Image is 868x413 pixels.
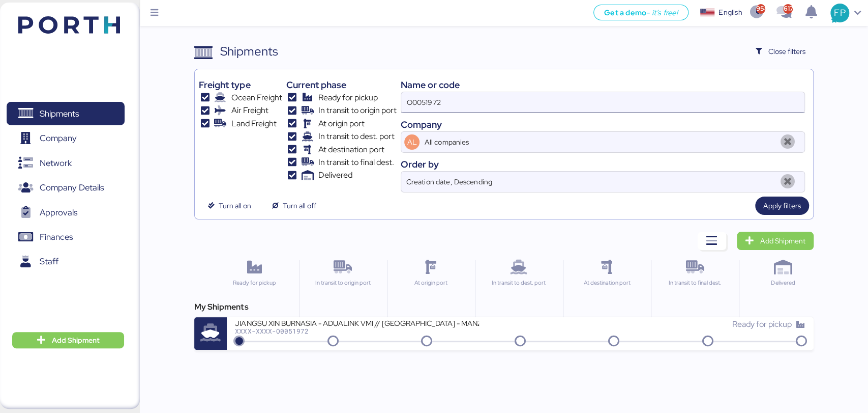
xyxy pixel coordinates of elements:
[231,92,282,104] span: Ocean Freight
[318,104,397,117] span: In transit to origin port
[567,279,646,287] div: At destination port
[423,132,775,152] input: AL
[834,6,845,19] span: FP
[318,144,384,156] span: At destination port
[286,78,397,92] div: Current phase
[40,254,58,269] span: Staff
[263,197,324,215] button: Turn all off
[7,102,125,125] a: Shipments
[7,176,125,200] a: Company Details
[401,78,804,92] div: Name or code
[52,334,100,346] span: Add Shipment
[40,156,72,171] span: Network
[318,118,365,130] span: At origin port
[480,279,558,287] div: In transit to dest. port
[655,279,734,287] div: In transit to final dest.
[304,279,382,287] div: In transit to origin port
[763,200,801,212] span: Apply filters
[40,205,77,220] span: Approvals
[743,279,822,287] div: Delivered
[318,169,352,181] span: Delivered
[40,180,104,195] span: Company Details
[283,200,316,212] span: Turn all off
[7,201,125,224] a: Approvals
[401,118,804,131] div: Company
[231,104,268,117] span: Air Freight
[218,200,251,212] span: Turn all on
[235,327,479,335] div: XXXX-XXXX-O0051972
[199,78,282,92] div: Freight type
[40,106,79,121] span: Shipments
[7,151,125,175] a: Network
[7,127,125,150] a: Company
[318,130,395,143] span: In transit to dest. port
[760,235,805,247] span: Add Shipment
[318,92,378,104] span: Ready for pickup
[12,332,124,348] button: Add Shipment
[392,279,470,287] div: At origin port
[7,226,125,249] a: Finances
[146,5,163,22] button: Menu
[747,42,814,61] button: Close filters
[755,197,809,215] button: Apply filters
[215,279,294,287] div: Ready for pickup
[40,131,77,146] span: Company
[40,230,73,244] span: Finances
[732,319,791,329] span: Ready for pickup
[737,232,814,250] a: Add Shipment
[231,118,277,130] span: Land Freight
[768,45,805,58] span: Close filters
[7,250,125,273] a: Staff
[199,197,259,215] button: Turn all on
[401,157,804,171] div: Order by
[719,7,742,18] div: English
[220,42,278,61] div: Shipments
[194,301,813,313] div: My Shipments
[235,318,479,327] div: JIANGSU XIN BURNASIA - ADUALINK VMI // [GEOGRAPHIC_DATA] - MANZANILLO // MBL: EGLV142502121753 - ...
[318,156,394,169] span: In transit to final dest.
[407,136,417,148] span: AL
